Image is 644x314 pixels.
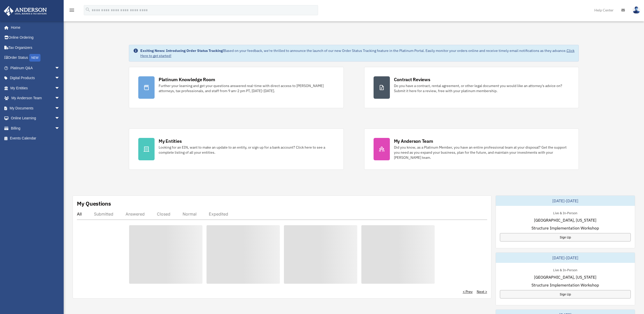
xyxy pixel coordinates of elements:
a: My Documentsarrow_drop_down [4,103,67,113]
div: Normal [183,211,197,217]
a: My Entities Looking for an EIN, want to make an update to an entity, or sign up for a bank accoun... [129,129,344,170]
div: Based on your feedback, we're thrilled to announce the launch of our new Order Status Tracking fe... [140,48,574,58]
a: Click Here to get started! [140,48,574,58]
strong: Exciting News: Introducing Order Status Tracking! [140,48,224,53]
a: menu [69,9,75,13]
span: arrow_drop_down [55,103,65,113]
div: Live & In-Person [549,210,581,215]
div: Expedited [209,211,228,217]
i: search [85,7,91,12]
a: Digital Productsarrow_drop_down [4,73,67,83]
a: My Entitiesarrow_drop_down [4,83,67,93]
span: arrow_drop_down [55,63,65,73]
div: Answered [126,211,145,217]
a: Order StatusNEW [4,53,67,63]
a: Sign Up [500,233,631,241]
a: Online Learningarrow_drop_down [4,113,67,123]
div: NEW [29,54,40,62]
a: My Anderson Team Did you know, as a Platinum Member, you have an entire professional team at your... [364,129,579,170]
a: Events Calendar [4,133,67,144]
span: Structure Implementation Workshop [531,282,599,288]
span: arrow_drop_down [55,123,65,134]
span: arrow_drop_down [55,93,65,104]
div: Further your learning and get your questions answered real-time with direct access to [PERSON_NAM... [159,83,334,93]
span: arrow_drop_down [55,113,65,124]
a: Contract Reviews Do you have a contract, rental agreement, or other legal document you would like... [364,67,579,108]
span: arrow_drop_down [55,73,65,83]
span: arrow_drop_down [55,83,65,93]
img: User Pic [633,6,640,14]
div: Closed [157,211,170,217]
div: Live & In-Person [549,267,581,272]
div: Do you have a contract, rental agreement, or other legal document you would like an attorney's ad... [394,83,570,93]
div: Contract Reviews [394,76,430,83]
span: [GEOGRAPHIC_DATA], [US_STATE] [534,217,596,223]
a: Platinum Q&Aarrow_drop_down [4,63,67,73]
a: Next > [477,289,487,294]
a: Billingarrow_drop_down [4,123,67,133]
a: Tax Organizers [4,42,67,53]
a: Sign Up [500,290,631,298]
div: Platinum Knowledge Room [159,76,215,83]
a: My Anderson Teamarrow_drop_down [4,93,67,103]
a: Home [4,22,65,33]
div: My Questions [77,200,111,207]
a: Online Ordering [4,33,67,43]
div: Did you know, as a Platinum Member, you have an entire professional team at your disposal? Get th... [394,145,570,160]
span: [GEOGRAPHIC_DATA], [US_STATE] [534,274,596,280]
div: Submitted [94,211,113,217]
div: My Anderson Team [394,138,433,144]
span: Structure Implementation Workshop [531,225,599,231]
a: < Prev [463,289,473,294]
img: Anderson Advisors Platinum Portal [2,6,48,16]
div: My Entities [159,138,182,144]
div: All [77,211,82,217]
div: [DATE]-[DATE] [496,253,635,263]
i: menu [69,7,75,13]
a: Platinum Knowledge Room Further your learning and get your questions answered real-time with dire... [129,67,344,108]
div: Looking for an EIN, want to make an update to an entity, or sign up for a bank account? Click her... [159,145,334,155]
div: [DATE]-[DATE] [496,196,635,206]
